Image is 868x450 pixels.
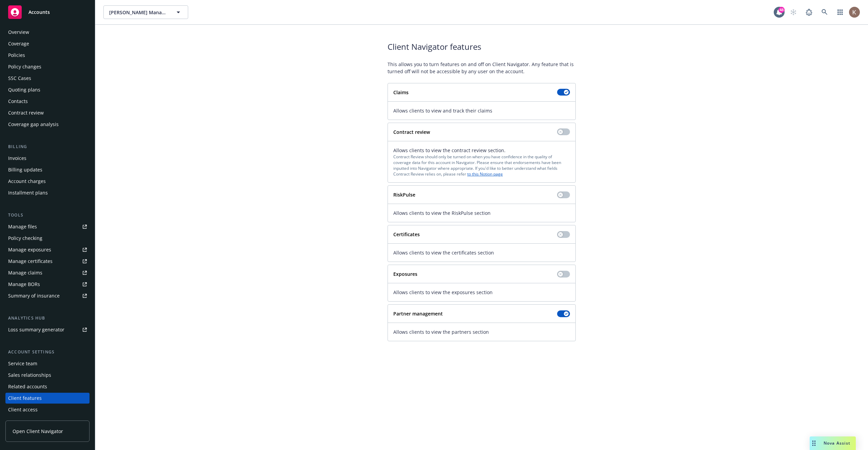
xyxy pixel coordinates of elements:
a: Installment plans [5,187,90,198]
div: Manage exposures [8,244,51,255]
a: Contacts [5,96,90,107]
strong: Claims [393,89,409,96]
div: Client features [8,393,42,404]
div: Client access [8,404,38,415]
div: Coverage [8,38,29,49]
a: Related accounts [5,381,90,392]
span: Nova Assist [824,440,850,446]
a: Loss summary generator [5,324,90,335]
div: Billing updates [8,164,42,175]
a: to this Notion page [467,171,503,177]
span: Allows clients to view and track their claims [393,107,570,114]
div: Summary of insurance [8,290,60,301]
strong: RiskPulse [393,191,415,198]
a: Manage certificates [5,256,90,267]
a: Manage files [5,221,90,232]
a: Sales relationships [5,370,90,381]
strong: Partner management [393,310,443,317]
a: Coverage gap analysis [5,119,90,130]
div: Policies [8,50,25,61]
div: Overview [8,27,29,38]
a: Client access [5,404,90,415]
div: Invoices [8,153,26,164]
div: Coverage gap analysis [8,119,59,130]
a: Search [818,5,831,19]
div: Sales relationships [8,370,51,381]
a: Policies [5,50,90,61]
div: Manage BORs [8,279,40,290]
a: Service team [5,358,90,369]
div: Policy checking [8,233,42,244]
div: Analytics hub [5,315,90,322]
div: Contacts [8,96,28,107]
a: Quoting plans [5,84,90,95]
div: Tools [5,212,90,219]
div: Allows clients to view the contract review section. [393,147,570,177]
a: Switch app [833,5,847,19]
a: Manage claims [5,267,90,278]
div: Drag to move [810,436,818,450]
button: Nova Assist [810,436,856,450]
a: Policy changes [5,61,90,72]
a: Invoices [5,153,90,164]
a: Policy checking [5,233,90,244]
div: Installment plans [8,187,48,198]
div: Manage files [8,221,37,232]
div: Billing [5,143,90,150]
img: photo [849,7,860,18]
span: Allows clients to view the RiskPulse section [393,209,570,217]
div: Loss summary generator [8,324,64,335]
a: Summary of insurance [5,290,90,301]
div: Contract Review should only be turned on when you have confidence in the quality of coverage data... [393,154,570,177]
a: Report a Bug [802,5,816,19]
div: Policy changes [8,61,41,72]
a: Manage BORs [5,279,90,290]
div: Related accounts [8,381,47,392]
a: Billing updates [5,164,90,175]
span: This allows you to turn features on and off on Client Navigator. Any feature that is turned off w... [388,61,576,75]
div: SSC Cases [8,73,31,84]
span: Client Navigator features [388,41,576,53]
div: Account charges [8,176,46,187]
span: Open Client Navigator [13,428,63,435]
div: Account settings [5,349,90,355]
div: 48 [778,7,785,13]
a: Client features [5,393,90,404]
a: Coverage [5,38,90,49]
button: [PERSON_NAME] Management Company [103,5,188,19]
span: [PERSON_NAME] Management Company [109,9,168,16]
span: Accounts [28,9,50,15]
strong: Exposures [393,271,417,277]
span: Allows clients to view the exposures section [393,289,570,296]
a: Accounts [5,3,90,22]
a: Overview [5,27,90,38]
a: Account charges [5,176,90,187]
span: Allows clients to view the partners section [393,328,570,335]
a: Start snowing [787,5,800,19]
strong: Certificates [393,231,420,238]
a: Contract review [5,107,90,118]
div: Quoting plans [8,84,40,95]
div: Service team [8,358,37,369]
span: Allows clients to view the certificates section [393,249,570,256]
a: Manage exposures [5,244,90,255]
strong: Contract review [393,129,430,135]
div: Contract review [8,107,44,118]
div: Manage certificates [8,256,53,267]
a: SSC Cases [5,73,90,84]
div: Manage claims [8,267,42,278]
